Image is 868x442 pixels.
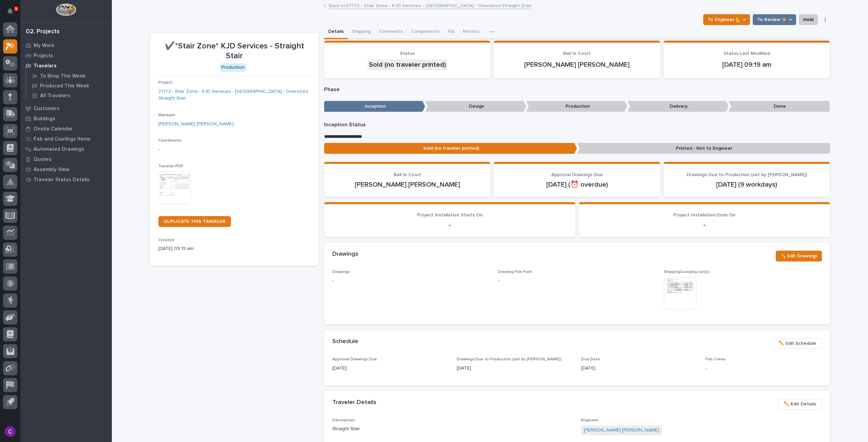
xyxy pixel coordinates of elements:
[551,172,603,177] span: Approval Drawings Due
[457,357,561,361] span: Drawings Due to Production (set by [PERSON_NAME])
[664,270,710,274] span: Shipping/Loading List(s)
[753,14,796,25] button: To Review 👨‍🏭 →
[628,101,729,112] p: Delivery
[34,63,57,69] p: Travelers
[26,71,112,81] a: To Shop This Week
[587,221,822,229] p: -
[20,144,112,154] a: Automated Drawings
[40,73,85,79] p: To Shop This Week
[20,40,112,50] a: My Work
[15,6,17,11] p: 5
[776,251,822,261] button: ✏️ Edit Drawings
[672,61,822,69] p: [DATE] 09:19 am
[425,101,526,112] p: Design
[158,81,173,85] span: Project
[332,277,490,284] p: -
[158,245,311,252] p: [DATE] 09:19 am
[672,181,822,189] p: [DATE] (9 workdays)
[581,365,697,372] p: [DATE]
[158,88,311,102] a: 27172 - Stair Zone - KJD Services - [GEOGRAPHIC_DATA] - Oversized Straight Stair
[34,126,73,132] p: Onsite Calendar
[502,61,652,69] p: [PERSON_NAME] [PERSON_NAME]
[20,174,112,185] a: Traveler Status Details
[780,252,817,260] span: ✏️ Edit Drawings
[26,28,60,36] div: 02. Projects
[773,338,822,349] button: ✏️ Edit Schedule
[757,16,792,24] span: To Review 👨‍🏭 →
[34,167,69,173] p: Assembly View
[158,41,311,61] p: ✔️*Stair Zone* KJD Services - Straight Stair
[332,399,376,406] h2: Traveler Details
[158,216,231,227] a: DUPLICATE THIS TRAVELER
[526,101,627,112] p: Production
[158,164,183,168] span: Traveler PDF
[703,14,750,25] button: To Engineer 📐 →
[158,113,175,117] span: Manager
[164,219,225,224] span: DUPLICATE THIS TRAVELER
[324,122,830,128] p: Inception Status
[3,424,17,439] button: users-avatar
[332,425,573,433] p: Straight Stair
[20,61,112,71] a: Travelers
[40,83,89,89] p: Produced This Week
[724,51,770,56] span: Status Last Modified
[729,101,830,112] p: Done
[332,251,358,258] h2: Drawings
[34,177,90,183] p: Traveler Status Details
[34,106,60,112] p: Customers
[20,134,112,144] a: Fab and Coatings Items
[332,270,350,274] span: Drawings
[20,50,112,61] a: Projects
[784,400,816,408] span: ✏️ Edit Details
[708,16,746,24] span: To Engineer 📐 →
[34,53,53,59] p: Projects
[220,63,246,72] div: Production
[20,103,112,113] a: Customers
[20,164,112,174] a: Assembly View
[158,146,311,153] p: -
[324,86,830,93] p: Phase
[332,221,567,229] p: -
[324,143,577,154] p: Sold (no traveler printed)
[457,365,573,372] p: [DATE]
[34,116,55,122] p: Buildings
[20,113,112,124] a: Buildings
[417,213,482,217] span: Project Installation Starts On
[375,25,407,39] button: Comments
[34,146,84,152] p: Automated Drawings
[158,238,174,242] span: Created
[803,16,813,24] span: Hold
[459,25,484,39] button: Metrics
[34,43,54,49] p: My Work
[332,418,355,422] span: Description
[577,143,830,154] p: Printed - Not to Engineer
[329,1,532,9] a: Back to27172 - Stair Zone - KJD Services - [GEOGRAPHIC_DATA] - Oversized Straight Stair
[158,139,182,143] span: Coordinator
[332,357,377,361] span: Approval Drawings Due
[332,181,482,189] p: [PERSON_NAME] [PERSON_NAME]
[34,136,91,142] p: Fab and Coatings Items
[348,25,375,39] button: Shipping
[687,172,807,177] span: Drawings Due to Production (set by [PERSON_NAME])
[778,339,816,348] span: ✏️ Edit Schedule
[3,4,17,18] button: Notifications
[706,365,822,372] p: -
[581,418,598,422] span: Engineer
[20,124,112,134] a: Onsite Calendar
[8,8,17,19] div: Notifications5
[324,25,348,39] button: Details
[502,181,652,189] p: [DATE] (⏰ overdue)
[40,93,71,99] p: All Travelers
[444,25,459,39] button: FAI
[778,399,822,410] button: ✏️ Edit Details
[581,357,600,361] span: Due Date
[324,101,425,112] p: Inception
[706,357,726,361] span: Fab Crews
[799,14,818,25] button: Hold
[368,59,447,70] div: Sold (no traveler printed)
[407,25,444,39] button: Components
[563,51,591,56] span: Ball In Court
[34,156,52,163] p: Quotes
[673,213,735,217] span: Project Installation Ends On
[332,338,358,345] h2: Schedule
